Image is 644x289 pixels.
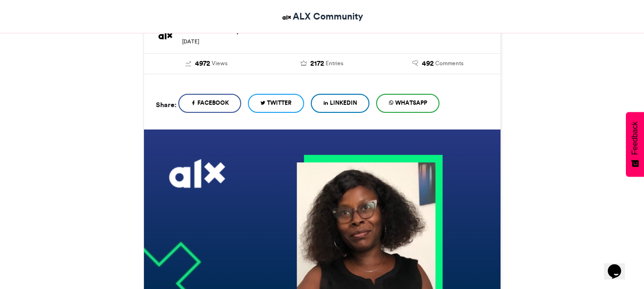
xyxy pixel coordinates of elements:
[182,38,199,45] small: [DATE]
[197,99,229,107] span: Facebook
[182,26,489,34] h6: ALX Community
[267,99,292,107] span: Twitter
[604,251,634,279] iframe: chat widget
[195,59,210,69] span: 4972
[156,26,175,45] img: ALX Community
[212,59,227,68] span: Views
[310,59,324,69] span: 2172
[330,99,357,107] span: LinkedIn
[626,112,644,177] button: Feedback - Show survey
[178,94,241,113] a: Facebook
[631,121,639,155] span: Feedback
[271,59,373,69] a: 2172 Entries
[156,99,176,111] h5: Share:
[156,59,257,69] a: 4972 Views
[311,94,369,113] a: LinkedIn
[281,11,293,23] img: ALX Community
[326,59,343,68] span: Entries
[387,59,489,69] a: 492 Comments
[395,99,427,107] span: WhatsApp
[422,59,434,69] span: 492
[281,10,363,23] a: ALX Community
[248,94,304,113] a: Twitter
[435,59,463,68] span: Comments
[376,94,440,113] a: WhatsApp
